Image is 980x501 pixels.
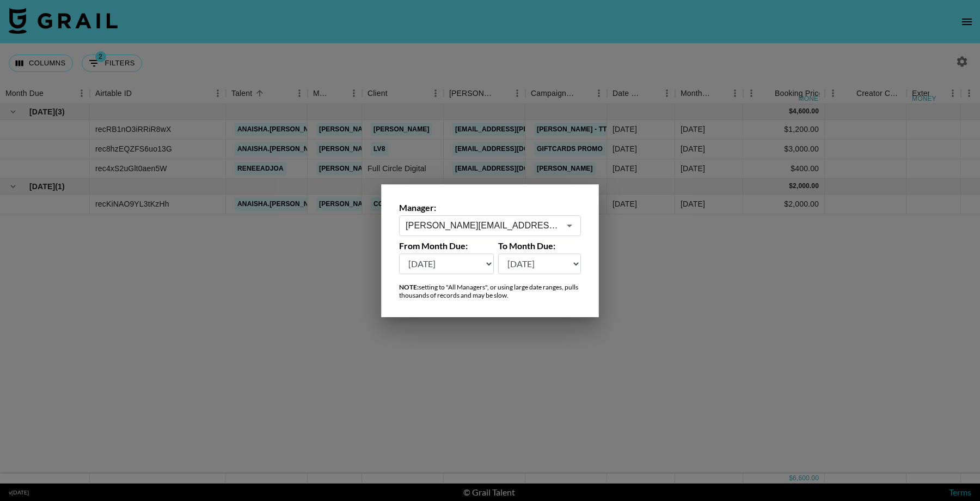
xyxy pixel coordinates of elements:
strong: NOTE: [399,283,419,291]
div: setting to "All Managers", or using large date ranges, pulls thousands of records and may be slow. [399,283,581,299]
button: Open [562,218,577,233]
label: Manager: [399,202,581,213]
label: From Month Due: [399,240,494,251]
label: To Month Due: [498,240,581,251]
